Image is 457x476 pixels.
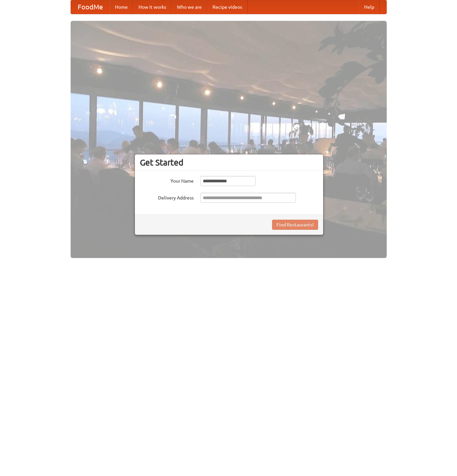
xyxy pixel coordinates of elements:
[140,157,318,168] h3: Get Started
[359,0,380,14] a: Help
[133,0,172,14] a: How it works
[140,193,194,201] label: Delivery Address
[172,0,207,14] a: Who we are
[110,0,133,14] a: Home
[272,220,318,230] button: Find Restaurants!
[140,176,194,184] label: Your Name
[207,0,247,14] a: Recipe videos
[71,0,110,14] a: FoodMe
